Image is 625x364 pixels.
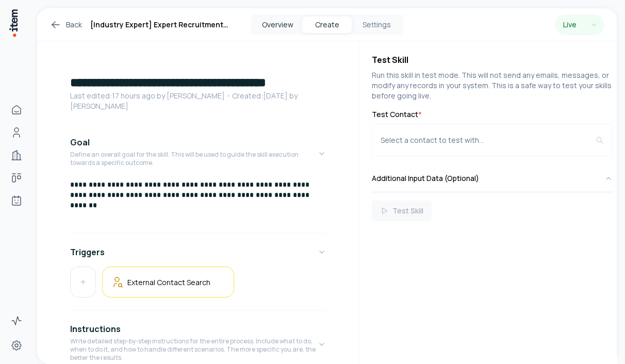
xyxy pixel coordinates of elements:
button: Overview [253,16,302,33]
p: Define an overall goal for the skill. This will be used to guide the skill execution towards a sp... [70,151,318,167]
div: Triggers [70,267,326,306]
a: Agents [6,190,27,211]
h5: External Contact Search [127,277,210,287]
h4: Instructions [70,323,121,335]
a: Back [50,19,82,31]
p: Write detailed step-by-step instructions for the entire process. Include what to do, when to do i... [70,337,318,362]
p: Last edited: 17 hours ago by [PERSON_NAME] ・Created: [DATE] by [PERSON_NAME] [70,91,326,111]
button: Triggers [70,238,326,267]
h1: [Industry Expert] Expert Recruitment Skill [90,19,235,31]
button: Settings [352,16,401,33]
p: Run this skill in test mode. This will not send any emails, messages, or modify any records in yo... [372,70,613,101]
div: GoalDefine an overall goal for the skill. This will be used to guide the skill execution towards ... [70,179,326,229]
div: Select a contact to test with... [381,135,596,145]
a: Activity [6,310,27,331]
button: Additional Input Data (Optional) [372,165,613,192]
h4: Goal [70,136,90,148]
h4: Triggers [70,246,105,258]
label: Test Contact [372,109,613,120]
button: Create [302,16,352,33]
a: Deals [6,168,27,188]
h4: Test Skill [372,54,613,66]
a: Home [6,100,27,120]
img: Item Brain Logo [8,8,19,38]
button: GoalDefine an overall goal for the skill. This will be used to guide the skill execution towards ... [70,128,326,179]
a: People [6,122,27,143]
a: Settings [6,335,27,356]
a: Companies [6,145,27,166]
